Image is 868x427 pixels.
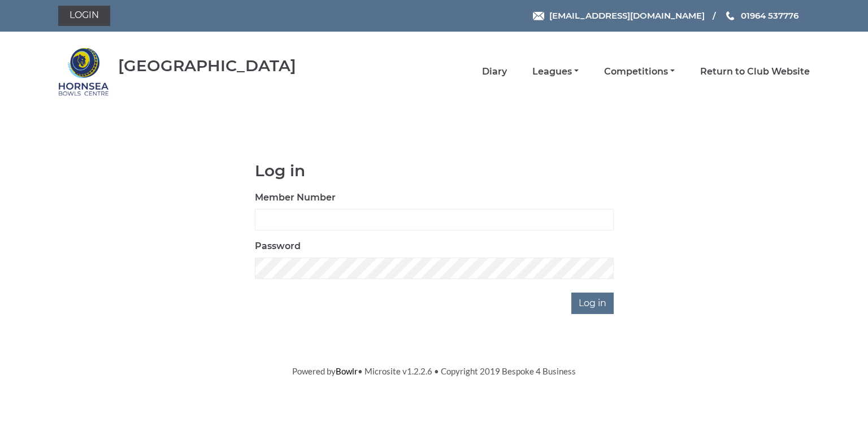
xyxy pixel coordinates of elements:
a: Phone us 01964 537776 [724,9,798,22]
a: Return to Club Website [700,66,810,78]
label: Member Number [255,191,336,204]
a: Diary [482,66,507,78]
span: [EMAIL_ADDRESS][DOMAIN_NAME] [549,10,705,21]
span: Powered by • Microsite v1.2.2.6 • Copyright 2019 Bespoke 4 Business [292,366,576,376]
a: Login [58,6,110,26]
img: Phone us [726,11,734,20]
span: 01964 537776 [741,10,798,21]
input: Log in [571,293,614,314]
label: Password [255,239,301,253]
img: Email [533,12,544,20]
a: Email [EMAIL_ADDRESS][DOMAIN_NAME] [533,9,705,22]
div: [GEOGRAPHIC_DATA] [118,57,296,75]
a: Leagues [532,66,579,78]
img: Hornsea Bowls Centre [58,46,109,97]
a: Bowlr [336,366,358,376]
h1: Log in [255,162,614,180]
a: Competitions [604,66,675,78]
